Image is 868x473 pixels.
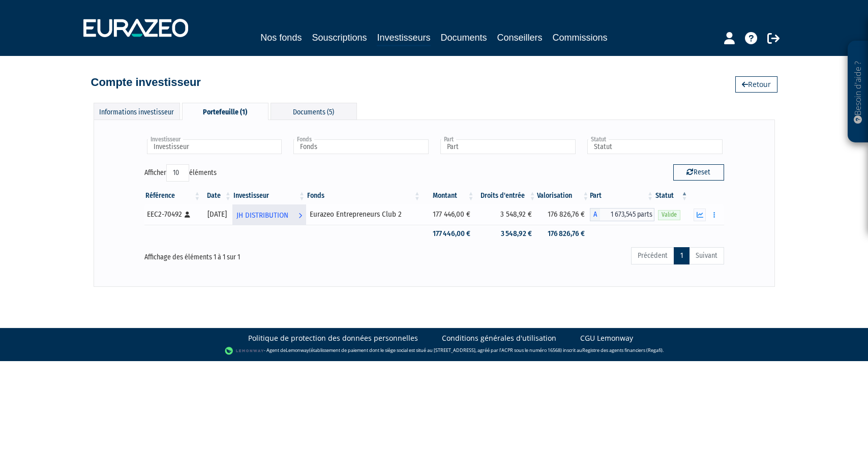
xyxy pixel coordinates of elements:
a: Commissions [553,31,608,45]
div: Documents (5) [271,103,357,120]
th: Valorisation: activer pour trier la colonne par ordre croissant [537,187,590,204]
a: 1 [674,247,690,264]
div: EEC2-70492 [147,209,198,220]
th: Part: activer pour trier la colonne par ordre croissant [590,187,654,204]
th: Fonds: activer pour trier la colonne par ordre croissant [306,187,422,204]
a: Investisseurs [377,31,430,46]
div: - Agent de (établissement de paiement dont le siège social est situé au [STREET_ADDRESS], agréé p... [10,346,858,356]
span: Valide [658,210,680,220]
a: Souscriptions [312,31,367,45]
div: Affichage des éléments 1 à 1 sur 1 [144,246,377,262]
span: 1 673,545 parts [600,208,654,221]
a: Lemonway [286,347,309,353]
i: Voir l'investisseur [298,206,302,225]
button: Reset [673,164,724,181]
th: Référence : activer pour trier la colonne par ordre croissant [144,187,202,204]
span: JH DISTRIBUTION [236,206,288,225]
a: Conditions générales d'utilisation [442,333,556,343]
td: 3 548,92 € [475,204,537,225]
td: 177 446,00 € [422,204,475,225]
div: Informations investisseur [94,103,180,120]
div: Portefeuille (1) [182,103,268,120]
td: 177 446,00 € [422,225,475,243]
span: A [590,208,600,221]
p: Besoin d'aide ? [852,46,864,138]
th: Montant: activer pour trier la colonne par ordre croissant [422,187,475,204]
th: Date: activer pour trier la colonne par ordre croissant [201,187,232,204]
a: CGU Lemonway [580,333,633,343]
td: 176 826,76 € [537,204,590,225]
a: Conseillers [497,31,543,45]
div: [DATE] [205,209,228,220]
img: 1732889491-logotype_eurazeo_blanc_rvb.png [83,19,188,37]
h4: Compte investisseur [91,76,201,88]
a: Politique de protection des données personnelles [248,333,418,343]
a: Nos fonds [260,31,302,45]
th: Statut : activer pour trier la colonne par ordre d&eacute;croissant [654,187,689,204]
div: A - Eurazeo Entrepreneurs Club 2 [590,208,654,221]
td: 3 548,92 € [475,225,537,243]
select: Afficheréléments [166,164,189,182]
div: Eurazeo Entrepreneurs Club 2 [310,209,418,220]
img: logo-lemonway.png [225,346,264,356]
label: Afficher éléments [144,164,217,182]
a: Retour [735,76,777,93]
td: 176 826,76 € [537,225,590,243]
i: [Français] Personne physique [185,212,190,218]
a: Documents [441,31,487,45]
th: Investisseur: activer pour trier la colonne par ordre croissant [232,187,306,204]
th: Droits d'entrée: activer pour trier la colonne par ordre croissant [475,187,537,204]
a: JH DISTRIBUTION [232,204,306,225]
a: Registre des agents financiers (Regafi) [582,347,663,353]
